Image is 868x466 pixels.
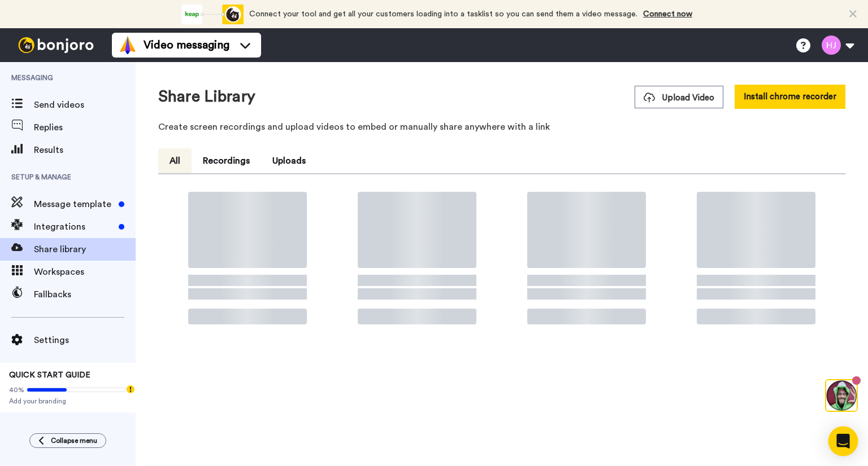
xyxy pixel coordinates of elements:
[181,5,244,24] div: animation
[158,148,192,173] button: All
[34,220,114,234] span: Integrations
[51,436,97,445] span: Collapse menu
[144,37,229,53] span: Video messaging
[261,148,317,173] button: Uploads
[34,288,136,301] span: Fallbacks
[34,243,136,256] span: Share library
[34,333,136,347] span: Settings
[635,86,723,108] button: Upload Video
[125,384,136,394] div: Tooltip anchor
[9,371,90,379] span: QUICK START GUIDE
[1,2,32,33] img: 3183ab3e-59ed-45f6-af1c-10226f767056-1659068401.jpg
[158,88,255,105] h1: Share Library
[644,92,714,104] span: Upload Video
[9,385,24,394] span: 40%
[14,37,98,53] img: bj-logo-header-white.svg
[34,265,136,279] span: Workspaces
[119,36,137,54] img: vm-color.svg
[249,10,637,18] span: Connect your tool and get all your customers loading into a tasklist so you can send them a video...
[29,433,106,448] button: Collapse menu
[34,197,114,211] span: Message template
[34,121,136,134] span: Replies
[192,148,261,173] button: Recordings
[34,143,136,157] span: Results
[158,120,845,134] p: Create screen recordings and upload videos to embed or manually share anywhere with a link
[643,10,692,18] a: Connect now
[735,85,845,109] button: Install chrome recorder
[828,427,858,456] div: Open Intercom Messenger
[9,397,127,406] span: Add your branding
[34,98,136,112] span: Send videos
